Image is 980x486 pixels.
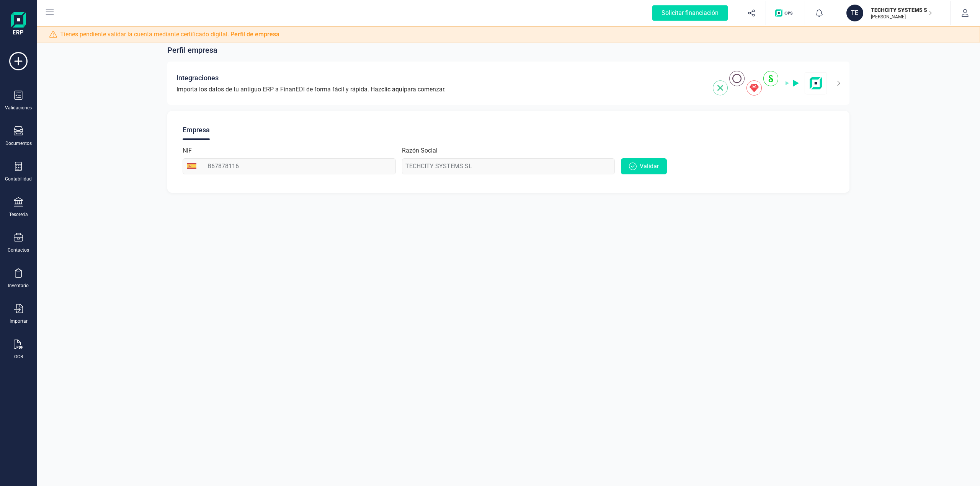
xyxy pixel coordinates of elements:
div: Contactos [8,247,29,253]
span: Importa los datos de tu antiguo ERP a FinanEDI de forma fácil y rápida. Haz para comenzar. [176,85,446,94]
img: integrations-img [713,71,827,96]
span: Perfil empresa [167,45,217,55]
div: Tesorería [9,211,28,218]
button: TETECHCITY SYSTEMS SL[PERSON_NAME] [843,1,941,25]
div: OCR [14,354,23,360]
label: NIF [183,146,192,155]
div: Contabilidad [5,176,32,182]
div: Importar [10,318,28,324]
img: Logo de OPS [775,9,795,17]
img: Logo Finanedi [11,12,26,37]
label: Razón Social [402,146,438,155]
div: TE [846,5,863,21]
p: [PERSON_NAME] [871,14,932,20]
div: Validaciones [5,105,32,111]
a: Perfil de empresa [230,31,279,38]
div: Solicitar financiación [652,5,728,21]
span: Validar [640,162,659,171]
div: Empresa [183,120,210,140]
p: TECHCITY SYSTEMS SL [871,6,932,14]
button: Logo de OPS [771,1,800,25]
button: Validar [621,158,667,174]
button: Solicitar financiación [643,1,737,25]
span: Integraciones [176,73,219,83]
span: clic aquí [381,86,404,93]
div: Documentos [5,140,32,146]
div: Inventario [8,283,29,289]
span: Tienes pendiente validar la cuenta mediante certificado digital. [60,30,279,39]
